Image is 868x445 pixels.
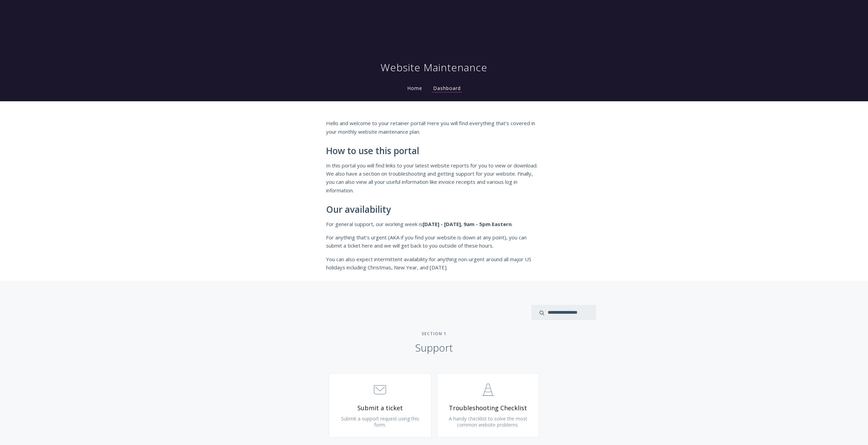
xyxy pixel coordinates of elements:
a: Dashboard [432,85,462,92]
a: Home [406,85,424,91]
span: Troubleshooting Checklist [447,404,529,412]
a: Submit a ticket Submit a support request using this form. [329,373,431,437]
p: Hello and welcome to your retainer portal! Here you will find everything that's covered in your m... [326,119,542,136]
p: For general support, our working week is . [326,220,542,228]
h1: Website Maintenance [381,61,487,74]
input: search input [531,305,596,320]
h2: Our availability [326,205,542,215]
p: You can also expect intermittent availability for anything non-urgent around all major US holiday... [326,255,542,272]
h2: How to use this portal [326,146,542,156]
p: In this portal you will find links to your latest website reports for you to view or download. We... [326,161,542,195]
span: Submit a ticket [339,404,421,412]
span: A handy checklist to solve the most common website problems. [449,415,527,428]
strong: [DATE] - [DATE], 9am - 5pm Eastern [423,221,512,227]
a: Troubleshooting Checklist A handy checklist to solve the most common website problems. [437,373,540,437]
p: For anything that's urgent (AKA if you find your website is down at any point), you can submit a ... [326,233,542,250]
span: Submit a support request using this form. [341,415,419,428]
